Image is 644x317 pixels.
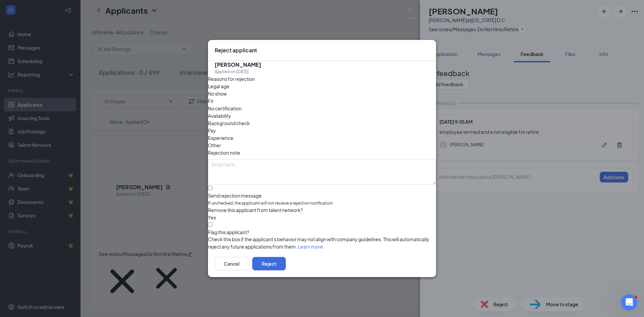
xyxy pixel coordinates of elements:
[208,97,213,105] span: Fit
[208,105,241,112] span: No certification
[208,90,227,97] span: No show
[298,244,324,250] a: Learn more.
[208,207,303,213] span: Remove this applicant from talent network?
[208,192,436,199] div: Send rejection message
[215,47,257,54] h3: Reject applicant
[208,150,240,156] span: Rejection note
[208,76,255,82] span: Reasons for rejection
[208,214,216,221] span: Yes
[208,127,216,134] span: Pay
[215,61,261,68] h5: [PERSON_NAME]
[208,186,212,190] input: Send rejection messageIf unchecked, the applicant will not receive a rejection notification.
[208,200,436,207] span: If unchecked, the applicant will not receive a rejection notification.
[208,112,231,119] span: Availability
[621,294,637,310] iframe: Intercom live chat
[208,134,233,142] span: Experience
[208,83,229,90] span: Legal age
[208,236,429,250] span: Check this box if the applicant's behavior may not align with company guidelines. This will autom...
[215,68,261,75] div: Applied on [DATE]
[215,257,248,270] button: Cancel
[208,142,221,149] span: Other
[208,229,436,235] div: Flag this applicant?
[252,257,286,270] button: Reject
[208,119,250,127] span: Background check
[208,222,212,227] input: Flag this applicant?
